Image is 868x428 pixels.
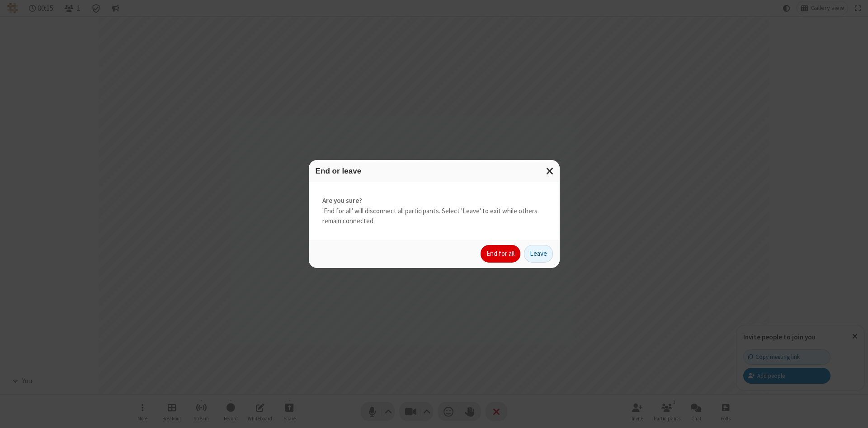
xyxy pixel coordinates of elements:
h3: End or leave [316,167,553,175]
button: End for all [481,245,520,263]
strong: Are you sure? [322,196,546,206]
button: Close modal [541,160,560,182]
div: 'End for all' will disconnect all participants. Select 'Leave' to exit while others remain connec... [309,182,560,240]
button: Leave [524,245,553,263]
